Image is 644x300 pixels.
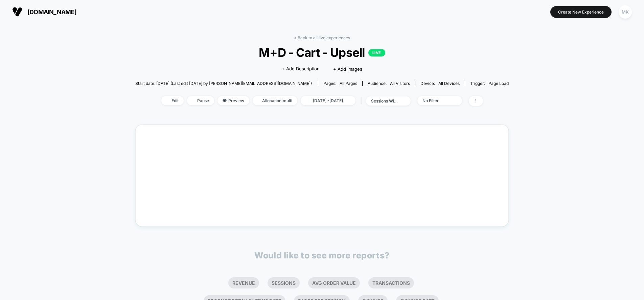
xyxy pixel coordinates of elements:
span: Pause [187,96,214,105]
span: Page Load [488,81,509,86]
p: LIVE [368,49,385,56]
button: MK [617,5,634,19]
div: sessions with impression [371,98,398,103]
div: Pages: [323,81,357,86]
span: Edit [161,96,184,105]
span: Allocation: multi [253,96,297,105]
span: [DOMAIN_NAME] [27,8,76,16]
span: M+D - Cart - Upsell [154,45,490,60]
span: Device: [415,81,465,86]
p: Would like to see more reports? [254,250,390,260]
button: [DOMAIN_NAME] [10,6,78,17]
div: MK [619,5,632,19]
li: Sessions [268,277,300,289]
span: all pages [340,81,357,86]
span: + Add Images [333,66,362,72]
li: Transactions [368,277,414,289]
div: No Filter [422,98,450,103]
span: all devices [438,81,460,86]
span: + Add Description [282,66,320,72]
div: Trigger: [470,81,509,86]
li: Avg Order Value [308,277,360,289]
a: < Back to all live experiences [294,35,350,40]
span: All Visitors [390,81,410,86]
span: | [359,96,366,106]
img: Visually logo [12,7,22,17]
li: Revenue [228,277,259,289]
div: Audience: [368,81,410,86]
button: Create New Experience [550,6,612,18]
span: Preview [217,96,249,105]
span: Start date: [DATE] (Last edit [DATE] by [PERSON_NAME][EMAIL_ADDRESS][DOMAIN_NAME]) [135,81,312,86]
span: [DATE] - [DATE] [301,96,355,105]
